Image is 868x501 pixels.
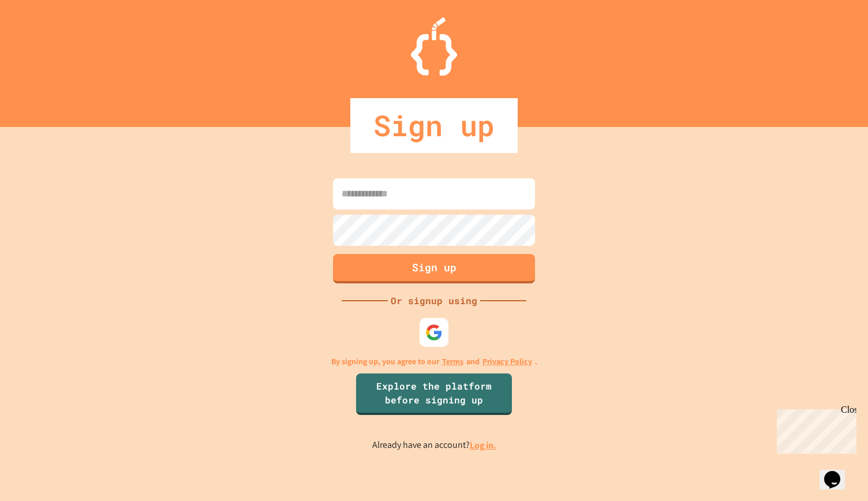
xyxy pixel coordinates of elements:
div: Chat with us now!Close [5,5,80,73]
p: By signing up, you agree to our and . [331,356,537,368]
img: Logo.svg [411,17,457,76]
button: Sign up [333,254,535,283]
a: Privacy Policy [482,356,532,368]
a: Explore the platform before signing up [356,373,512,415]
img: google-icon.svg [425,324,443,341]
a: Terms [442,356,463,368]
div: Or signup using [388,294,480,308]
p: Already have an account? [372,438,496,453]
a: Log in. [470,439,496,451]
iframe: chat widget [772,405,856,454]
div: Sign up [350,98,518,153]
iframe: chat widget [820,455,856,489]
